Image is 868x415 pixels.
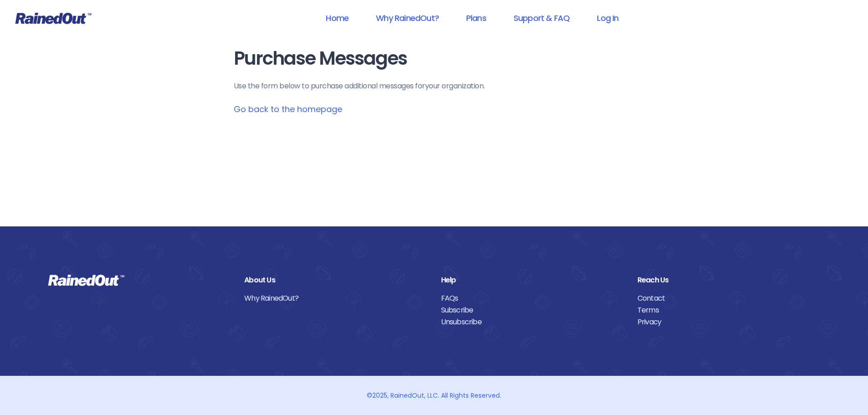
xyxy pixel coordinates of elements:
[502,8,581,28] a: Support & FAQ
[244,274,427,286] div: About Us
[234,81,635,92] p: Use the form below to purchase additional messages for your organization .
[314,8,360,28] a: Home
[637,304,820,316] a: Terms
[441,304,624,316] a: Subscribe
[234,103,342,115] a: Go back to the homepage
[441,274,624,286] div: Help
[441,292,624,304] a: FAQs
[637,316,820,328] a: Privacy
[637,274,820,286] div: Reach Us
[454,8,498,28] a: Plans
[244,292,427,304] a: Why RainedOut?
[637,292,820,304] a: Contact
[441,316,624,328] a: Unsubscribe
[585,8,630,28] a: Log In
[234,48,635,69] h1: Purchase Messages
[364,8,451,28] a: Why RainedOut?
